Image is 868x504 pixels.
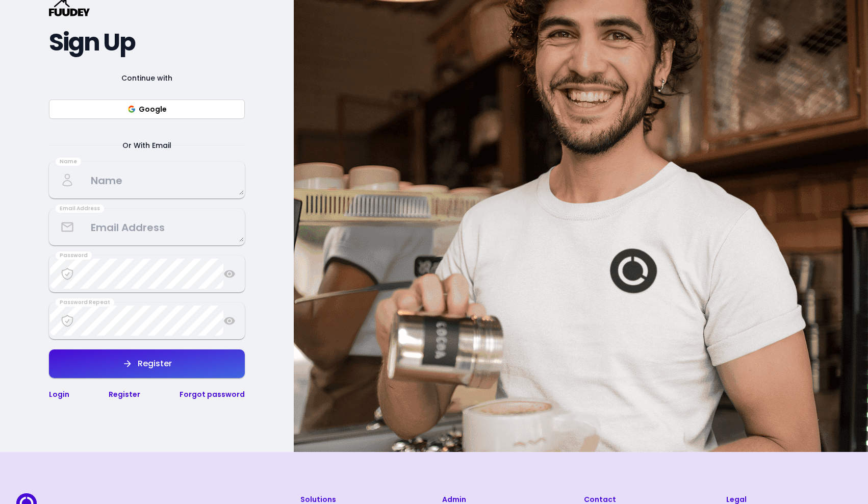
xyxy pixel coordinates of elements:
h2: Sign Up [49,33,245,52]
a: Login [49,389,69,399]
div: Password [56,251,92,260]
div: Name [56,158,81,166]
button: Google [49,99,245,119]
a: Register [109,389,140,399]
button: Register [49,349,245,378]
div: Password Repeat [56,298,114,307]
div: Email Address [56,205,104,213]
span: Continue with [109,72,185,84]
span: Or With Email [110,139,184,152]
div: Register [133,360,172,368]
a: Forgot password [180,389,245,399]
